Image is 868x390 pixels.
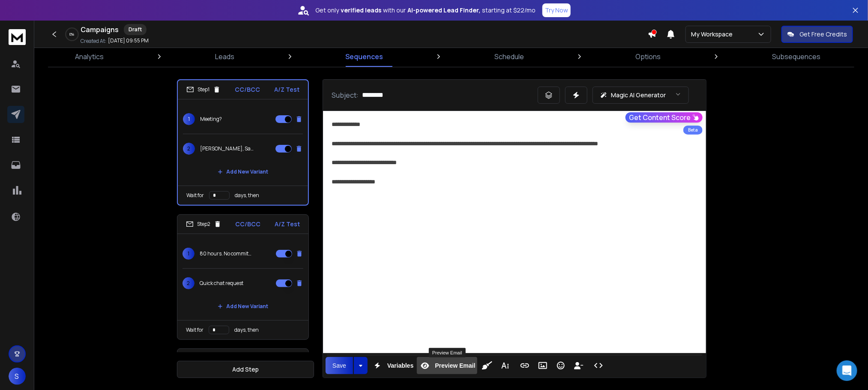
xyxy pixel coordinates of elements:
[183,143,195,155] span: 2
[341,46,389,67] a: Sequences
[211,163,275,180] button: Add New Variant
[108,37,149,44] p: [DATE] 09:55 PM
[177,79,309,206] li: Step1CC/BCCA/Z Test1Meeting?2[PERSON_NAME], Say "yes" to connectAdd New VariantWait fordays, then
[75,51,104,62] p: Analytics
[630,46,666,67] a: Options
[81,38,106,45] p: Created At:
[183,113,195,125] span: 1
[177,214,309,340] li: Step2CC/BCCA/Z Test180 hours. No commitment.2Quick chat requestAdd New VariantWait fordays, then
[332,90,359,100] p: Subject:
[545,6,568,15] p: Try Now
[691,30,736,39] p: My Workspace
[767,46,826,67] a: Subsequences
[326,357,353,374] button: Save
[9,29,26,45] img: logo
[683,126,703,135] div: Beta
[346,51,383,62] p: Sequences
[186,86,221,93] div: Step 1
[124,24,147,35] div: Draft
[837,360,857,381] div: Open Intercom Messenger
[772,51,820,62] p: Subsequences
[200,116,222,123] p: Meeting?
[81,24,119,35] h1: Campaigns
[200,280,243,287] p: Quick chat request
[341,6,381,15] strong: verified leads
[799,30,847,39] p: Get Free Credits
[9,368,26,385] button: S
[215,51,234,62] p: Leads
[200,250,254,257] p: 80 hours. No commitment.
[186,327,204,333] p: Wait for
[315,6,536,15] p: Get only with our starting at $22/mo
[626,112,703,123] button: Get Content Score
[186,220,221,228] div: Step 2
[497,357,513,374] button: More Text
[429,348,466,357] div: Preview Email
[542,3,571,17] button: Try Now
[235,192,259,199] p: days, then
[553,357,569,374] button: Emoticons
[386,362,416,369] span: Variables
[177,361,314,378] button: Add Step
[593,87,689,104] button: Magic AI Generator
[234,327,259,333] p: days, then
[186,192,204,199] p: Wait for
[235,85,260,94] p: CC/BCC
[407,6,480,15] strong: AI-powered Lead Finder,
[183,248,195,260] span: 1
[274,85,299,94] p: A/Z Test
[433,362,477,369] span: Preview Email
[535,357,551,374] button: Insert Image (Ctrl+P)
[183,277,195,289] span: 2
[571,357,587,374] button: Insert Unsubscribe Link
[635,51,661,62] p: Options
[70,32,75,37] p: 0 %
[479,357,495,374] button: Clean HTML
[494,51,524,62] p: Schedule
[611,91,666,99] p: Magic AI Generator
[210,46,239,67] a: Leads
[211,298,275,315] button: Add New Variant
[781,26,853,43] button: Get Free Credits
[417,357,477,374] button: Preview Email
[489,46,529,67] a: Schedule
[369,357,416,374] button: Variables
[590,357,607,374] button: Code View
[200,145,255,152] p: [PERSON_NAME], Say "yes" to connect
[236,220,261,228] p: CC/BCC
[70,46,109,67] a: Analytics
[275,220,300,228] p: A/Z Test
